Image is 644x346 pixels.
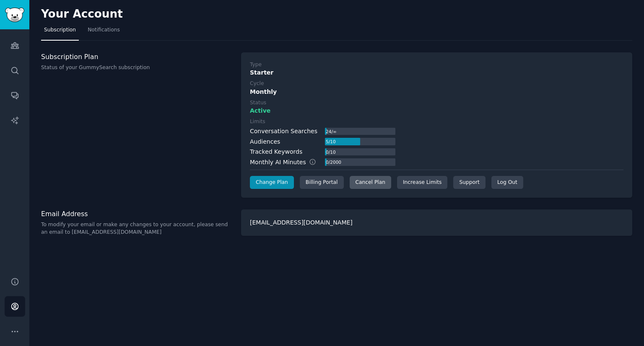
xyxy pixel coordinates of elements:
[325,128,337,135] div: 24 / ∞
[5,8,24,22] img: GummySearch logo
[41,52,232,61] h3: Subscription Plan
[250,137,280,146] div: Audiences
[453,176,485,189] a: Support
[88,26,120,34] span: Notifications
[397,176,448,189] a: Increase Limits
[241,209,632,236] div: [EMAIL_ADDRESS][DOMAIN_NAME]
[325,158,342,166] div: 0 / 2000
[41,209,232,218] h3: Email Address
[85,23,123,41] a: Notifications
[325,138,336,145] div: 5 / 10
[250,68,623,77] div: Starter
[41,23,79,41] a: Subscription
[41,64,232,72] p: Status of your GummySearch subscription
[250,99,266,107] div: Status
[250,158,325,167] div: Monthly AI Minutes
[250,80,264,88] div: Cycle
[41,221,232,236] p: To modify your email or make any changes to your account, please send an email to [EMAIL_ADDRESS]...
[41,8,123,21] h2: Your Account
[250,147,302,156] div: Tracked Keywords
[250,88,623,96] div: Monthly
[350,176,391,189] div: Cancel Plan
[250,106,270,115] span: Active
[491,176,523,189] div: Log Out
[44,26,76,34] span: Subscription
[250,61,262,69] div: Type
[250,118,265,126] div: Limits
[250,176,294,189] a: Change Plan
[250,127,317,136] div: Conversation Searches
[300,176,344,189] div: Billing Portal
[325,148,336,156] div: 0 / 10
